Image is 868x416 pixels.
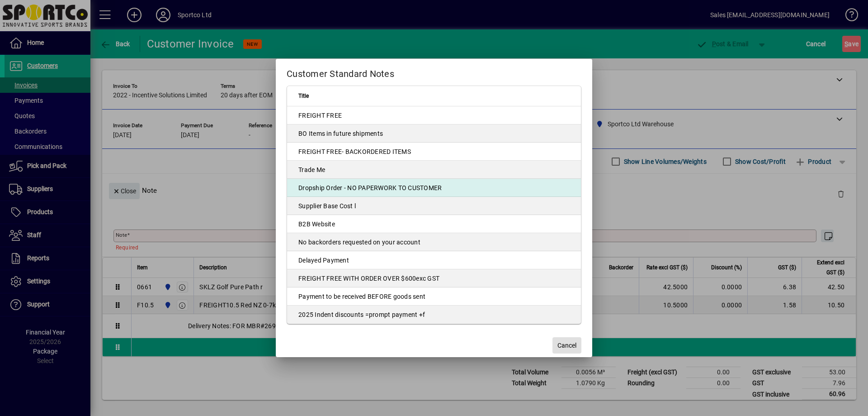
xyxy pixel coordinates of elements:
td: Delayed Payment [287,251,581,269]
h2: Customer Standard Notes [276,59,592,85]
td: B2B Website [287,215,581,233]
button: Cancel [552,337,581,354]
td: FREIGHT FREE [287,106,581,124]
span: Title [298,91,309,101]
td: No backorders requested on your account [287,233,581,251]
td: FREIGHT FREE- BACKORDERED ITEMS [287,143,581,161]
td: Dropship Order - NO PAPERWORK TO CUSTOMER [287,179,581,197]
td: 2025 Indent discounts =prompt payment +f [287,306,581,324]
td: Trade Me [287,161,581,179]
td: BO Items in future shipments [287,124,581,143]
td: Payment to be received BEFORE goods sent [287,287,581,306]
td: FREIGHT FREE WITH ORDER OVER $600exc GST [287,269,581,287]
span: Cancel [557,341,576,350]
td: Supplier Base Cost l [287,197,581,215]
